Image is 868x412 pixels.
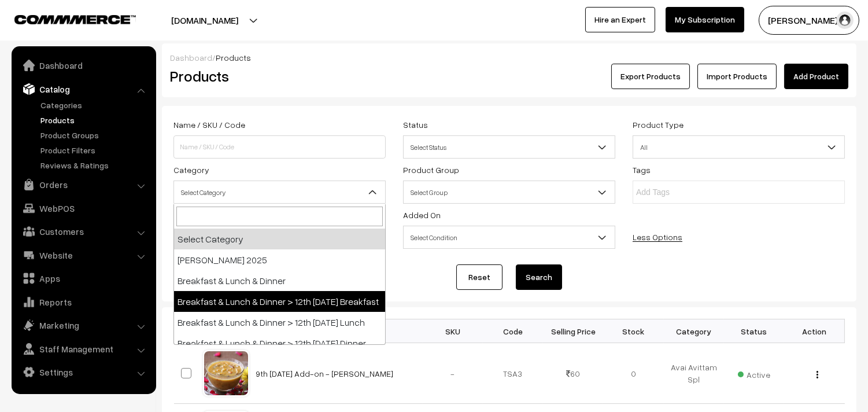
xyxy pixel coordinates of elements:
label: Tags [633,164,651,176]
span: Select Condition [403,226,615,249]
a: Import Products [697,64,777,89]
th: Status [724,319,784,343]
span: Active [738,366,770,381]
span: All [633,137,844,157]
img: user [836,12,854,29]
th: Action [784,319,844,343]
input: Name / SKU / Code [173,135,386,159]
li: Breakfast & Lunch & Dinner > 12th [DATE] Breakfast [174,291,385,312]
li: Select Category [174,229,385,249]
a: Staff Management [14,339,152,359]
span: Select Group [404,182,615,203]
a: 9th [DATE] Add-on - [PERSON_NAME] [256,369,394,378]
a: Reset [456,264,503,290]
span: Select Category [174,182,385,203]
th: Category [664,319,724,343]
td: 60 [543,343,603,404]
a: Marketing [14,315,152,336]
span: Select Status [404,137,615,157]
th: Selling Price [543,319,603,343]
input: Add Tags [636,186,737,198]
span: Products [216,53,251,62]
a: Customers [14,221,152,242]
span: Select Status [403,135,615,159]
button: Search [516,264,562,290]
td: TSA3 [483,343,543,404]
a: Reports [14,292,152,312]
span: Select Category [173,181,386,204]
label: Category [173,164,209,176]
img: COMMMERCE [14,15,136,24]
td: - [423,343,483,404]
li: [PERSON_NAME] 2025 [174,249,385,270]
li: Breakfast & Lunch & Dinner > 12th [DATE] Lunch [174,312,385,333]
a: Settings [14,362,152,382]
div: / [170,51,848,64]
a: Apps [14,268,152,289]
a: Dashboard [170,53,212,62]
a: My Subscription [666,7,744,32]
button: Export Products [611,64,690,89]
th: Stock [603,319,663,343]
a: Catalog [14,79,152,100]
a: Reviews & Ratings [38,159,152,171]
a: Less Options [633,232,682,242]
span: All [633,135,845,159]
th: Code [483,319,543,343]
td: Avai Avittam Spl [664,343,724,404]
label: Added On [403,209,441,221]
a: Add Product [784,64,848,89]
span: Select Group [403,181,615,204]
button: [PERSON_NAME] s… [759,6,859,35]
a: Product Filters [38,144,152,156]
span: Select Condition [404,227,615,248]
label: Status [403,119,428,131]
td: 0 [603,343,663,404]
th: SKU [423,319,483,343]
a: Website [14,245,152,266]
h2: Products [170,67,385,85]
a: WebPOS [14,198,152,219]
a: Dashboard [14,55,152,76]
li: Breakfast & Lunch & Dinner > 12th [DATE] Dinner [174,333,385,354]
a: COMMMERCE [14,12,116,25]
li: Breakfast & Lunch & Dinner [174,270,385,291]
label: Product Group [403,164,459,176]
a: Products [38,114,152,126]
label: Name / SKU / Code [173,119,245,131]
img: Menu [817,371,818,378]
a: Categories [38,99,152,111]
a: Product Groups [38,129,152,141]
label: Product Type [633,119,684,131]
a: Orders [14,174,152,195]
button: [DOMAIN_NAME] [131,6,279,35]
a: Hire an Expert [585,7,655,32]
